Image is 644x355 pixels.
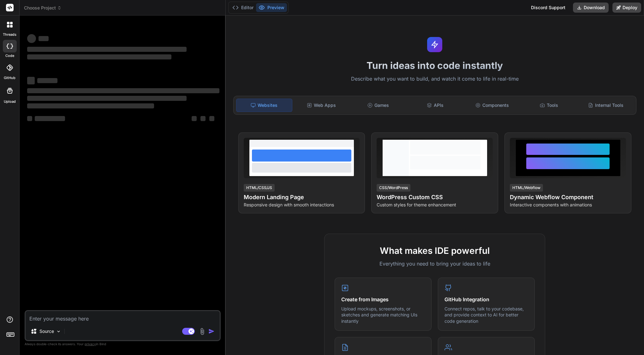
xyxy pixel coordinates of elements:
[24,5,62,11] span: Choose Project
[464,99,520,112] div: Components
[27,116,32,121] span: ‌
[39,36,49,41] span: ‌
[3,32,16,37] label: threads
[35,116,65,121] span: ‌
[230,75,640,83] p: Describe what you want to build, and watch it come to life in real-time
[244,184,275,192] div: HTML/CSS/JS
[192,116,197,121] span: ‌
[4,75,15,81] label: GitHub
[85,342,96,346] span: privacy
[377,184,410,192] div: CSS/WordPress
[27,34,36,43] span: ‌
[208,328,215,334] img: icon
[521,99,577,112] div: Tools
[230,60,640,71] h1: Turn ideas into code instantly
[244,202,360,208] p: Responsive design with smooth interactions
[335,244,535,257] h2: What makes IDE powerful
[612,3,641,13] button: Deploy
[341,306,425,324] p: Upload mockups, screenshots, or sketches and generate matching UIs instantly
[25,341,221,347] p: Always double-check its answers. Your in Bind
[341,296,425,303] h4: Create from Images
[199,328,206,335] img: attachment
[527,3,569,13] div: Discord Support
[230,3,256,12] button: Editor
[510,193,626,202] h4: Dynamic Webflow Component
[294,99,349,112] div: Web Apps
[56,329,61,334] img: Pick Models
[27,88,219,93] span: ‌
[510,202,626,208] p: Interactive components with animations
[573,3,609,13] button: Download
[578,99,634,112] div: Internal Tools
[444,306,528,324] p: Connect repos, talk to your codebase, and provide context to AI for better code generation
[244,193,360,202] h4: Modern Landing Page
[510,184,543,192] div: HTML/Webflow
[200,116,206,121] span: ‌
[37,78,57,83] span: ‌
[256,3,287,12] button: Preview
[5,53,14,58] label: code
[4,99,16,104] label: Upload
[350,99,406,112] div: Games
[27,77,35,84] span: ‌
[27,54,171,59] span: ‌
[27,47,187,52] span: ‌
[335,260,535,267] p: Everything you need to bring your ideas to life
[209,116,214,121] span: ‌
[27,96,187,101] span: ‌
[236,99,292,112] div: Websites
[27,103,154,108] span: ‌
[39,328,54,334] p: Source
[377,202,493,208] p: Custom styles for theme enhancement
[444,296,528,303] h4: GitHub Integration
[377,193,493,202] h4: WordPress Custom CSS
[407,99,463,112] div: APIs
